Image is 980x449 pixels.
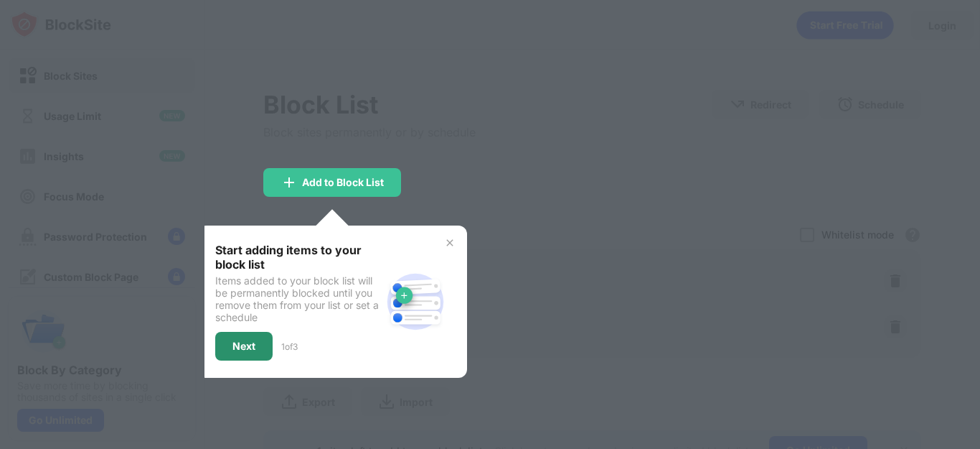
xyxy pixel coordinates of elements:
img: block-site.svg [381,267,450,336]
div: Add to Block List [302,177,384,188]
div: 1 of 3 [281,341,298,352]
div: Next [232,341,255,352]
div: Start adding items to your block list [215,243,381,272]
img: x-button.svg [444,237,456,249]
div: Items added to your block list will be permanently blocked until you remove them from your list o... [215,274,381,323]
